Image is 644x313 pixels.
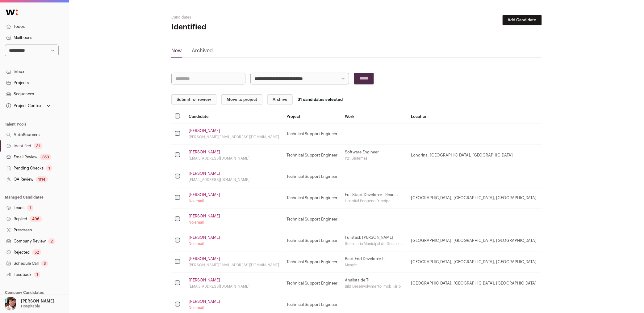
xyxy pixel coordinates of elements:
a: [PERSON_NAME] [189,278,220,283]
td: Software Engineer [341,144,408,166]
img: Wellfound [2,6,21,19]
button: Archive [267,94,293,105]
td: Technical Support Engineer [283,144,341,166]
div: Secretaria Municipal de Gestao -... [345,241,404,246]
td: Technical Support Engineer [283,123,341,144]
a: [PERSON_NAME] [189,150,220,155]
div: 496 [30,216,42,222]
a: [PERSON_NAME] [189,171,220,176]
img: 14759586-medium_jpg [4,297,17,311]
td: Technical Support Engineer [283,251,341,272]
td: Technical Support Engineer [283,208,341,230]
a: [PERSON_NAME] [189,128,220,133]
th: Work [341,110,408,123]
td: [GEOGRAPHIC_DATA], [GEOGRAPHIC_DATA], [GEOGRAPHIC_DATA] [408,230,597,251]
td: [GEOGRAPHIC_DATA], [GEOGRAPHIC_DATA], [GEOGRAPHIC_DATA] [408,272,597,294]
a: [PERSON_NAME] [189,214,220,219]
button: Move to project [221,94,262,105]
a: [PERSON_NAME] [189,235,220,240]
div: 1 [27,205,33,211]
div: 1114 [36,176,48,182]
div: 353 [40,154,51,160]
td: [GEOGRAPHIC_DATA], [GEOGRAPHIC_DATA], [GEOGRAPHIC_DATA] [408,187,597,208]
a: [PERSON_NAME] [189,256,220,261]
td: Back End Developer II [341,251,408,272]
th: Location [408,110,597,123]
div: [PERSON_NAME][EMAIL_ADDRESS][DOMAIN_NAME] [189,263,279,268]
div: 31 [34,143,42,149]
div: [EMAIL_ADDRESS][DOMAIN_NAME] [189,177,279,182]
div: No email [189,241,279,246]
th: Candidate [185,110,283,123]
button: Open dropdown [2,297,56,311]
td: Londrina, [GEOGRAPHIC_DATA], [GEOGRAPHIC_DATA] [408,144,597,166]
button: Open dropdown [5,101,52,110]
div: 2 [48,238,55,244]
div: P21 Sistemas [345,156,404,161]
td: Technical Support Engineer [283,272,341,294]
td: [GEOGRAPHIC_DATA], [GEOGRAPHIC_DATA], [GEOGRAPHIC_DATA] [408,251,597,272]
p: Hospitable [21,304,40,309]
div: Bild Desenvolvimento Imobiliário [345,284,404,289]
div: Mosyle [345,263,404,268]
div: Project Context [5,103,43,108]
a: New [171,47,182,57]
td: Fullstack [PERSON_NAME] [341,230,408,251]
div: No email [189,305,279,310]
a: [PERSON_NAME] [189,192,220,197]
td: Technical Support Engineer [283,166,341,187]
h2: Candidates [171,15,295,20]
div: 31 candidates selected [298,97,343,102]
div: 3 [41,260,48,267]
div: No email [189,220,279,225]
td: Full Stack Developer - Reac... [341,187,408,208]
td: Technical Support Engineer [283,230,341,251]
td: Analista de TI [341,272,408,294]
div: [EMAIL_ADDRESS][DOMAIN_NAME] [189,284,279,289]
td: Technical Support Engineer [283,187,341,208]
th: Project [283,110,341,123]
div: 1 [34,272,40,278]
div: [EMAIL_ADDRESS][DOMAIN_NAME] [189,156,279,161]
a: Archived [192,47,213,57]
button: Add Candidate [503,15,542,25]
div: No email [189,199,279,204]
div: 1 [46,165,52,171]
div: Hospital Pequeno Principe [345,199,404,204]
a: [PERSON_NAME] [189,299,220,304]
div: [PERSON_NAME][EMAIL_ADDRESS][DOMAIN_NAME] [189,135,279,139]
h1: Identified [171,22,295,32]
button: Submit for review [171,94,216,105]
div: 52 [32,249,41,255]
p: [PERSON_NAME] [21,299,54,304]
